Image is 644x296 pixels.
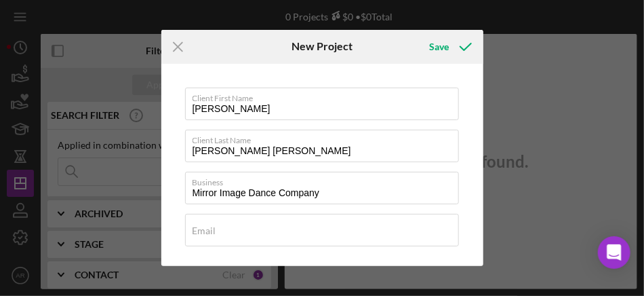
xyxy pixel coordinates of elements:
[193,88,459,103] label: Client First Name
[193,130,459,145] label: Client Last Name
[193,172,459,187] label: Business
[291,40,353,52] h6: New Project
[416,33,483,60] button: Save
[598,236,630,269] div: Open Intercom Messenger
[429,33,449,60] div: Save
[193,225,216,236] label: Email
